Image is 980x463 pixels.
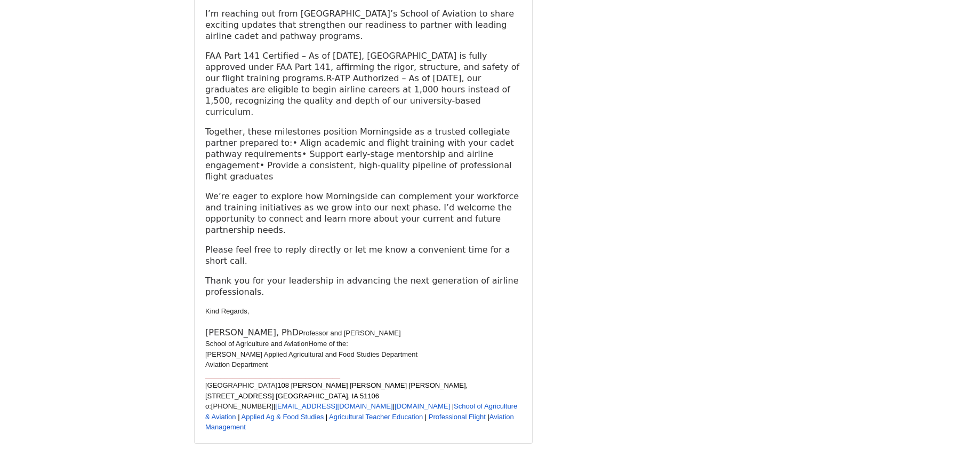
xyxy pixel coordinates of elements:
[205,50,521,117] p: FAA Part 141 Certified – As of [DATE], [GEOGRAPHIC_DATA] is fully approved under FAA Part 141, af...
[255,371,263,379] span: __
[205,402,211,410] span: o:
[278,371,294,379] span: ____
[224,371,240,379] span: ____
[205,339,521,349] div: School of Agriculture and AviationHome of the:
[205,413,514,431] a: Aviation Management
[263,371,278,379] span: ____
[309,371,325,379] span: ____
[294,371,309,379] span: ____
[238,413,239,421] span: |
[205,244,521,266] p: Please feel free to reply directly or let me know a convenient time for a short call.
[275,402,392,410] a: [EMAIL_ADDRESS][DOMAIN_NAME]
[205,401,521,433] div: [PHONE_NUMBER]
[205,359,521,370] div: Aviation Department
[205,371,224,379] span: _____
[487,413,489,421] span: |
[325,371,340,379] span: ____
[205,349,521,360] div: [PERSON_NAME] Applied Agricultural and Food Studies Department
[326,413,327,421] span: |
[429,413,486,421] a: Professional Flight
[205,402,517,421] span: |
[274,402,452,410] span: | |
[205,126,521,182] p: Together, these milestones position Morningside as a trusted collegiate partner prepared to:• Ali...
[329,413,423,421] a: Agricultural Teacher Education
[205,191,521,236] p: We’re eager to explore how Morningside can complement your workforce and training initiatives as ...
[205,275,521,297] p: Thank you for your leadership in advancing the next generation of airline professionals.
[240,371,255,379] span: ____
[927,412,980,463] iframe: Chat Widget
[205,381,468,400] span: 108 [PERSON_NAME] [PERSON_NAME] [PERSON_NAME], [STREET_ADDRESS] [GEOGRAPHIC_DATA], IA 51106
[205,8,521,42] p: I’m reaching out from [GEOGRAPHIC_DATA]’s School of Aviation to share exciting updates that stren...
[205,402,517,421] a: School of Agriculture & Aviation
[242,413,324,421] a: Applied Ag & Food Studies
[205,380,521,433] div: [GEOGRAPHIC_DATA]
[205,327,521,339] p: [PERSON_NAME], PhD
[425,413,427,421] span: |
[299,329,400,337] span: Professor and [PERSON_NAME]
[205,306,521,317] div: Kind Regards,
[395,402,450,410] a: [DOMAIN_NAME]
